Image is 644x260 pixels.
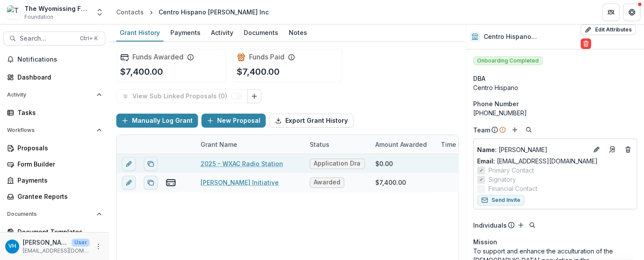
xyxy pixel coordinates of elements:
a: [PERSON_NAME] Initiative [201,178,279,187]
a: Payments [167,24,204,42]
div: Valeri Harteg [8,243,16,249]
div: Centro Hispano [473,83,637,92]
button: Get Help [623,3,641,21]
h2: Centro Hispano [PERSON_NAME] Inc [484,33,577,41]
a: Proposals [3,141,105,155]
div: Contacts [116,7,144,17]
h2: Funds Paid [249,53,284,61]
button: Open entity switcher [93,3,106,21]
span: Email: [477,157,495,165]
a: Activity [208,24,237,42]
button: edit [122,176,136,190]
a: Payments [3,173,105,187]
button: view-payments [166,177,176,188]
button: Partners [602,3,620,21]
div: Grantee Reports [17,192,98,201]
a: Documents [240,24,282,42]
span: Onboarding Completed [473,56,543,65]
div: Status [305,135,370,154]
img: The Wyomissing Foundation [7,5,21,19]
a: Dashboard [3,70,105,84]
div: [PHONE_NUMBER] [473,108,637,118]
a: Go to contact [605,142,619,156]
div: Grant Name [195,135,305,154]
p: View Sub Linked Proposals ( 0 ) [132,93,231,100]
p: $7,400.00 [120,65,163,78]
div: Tasks [17,108,98,117]
button: Search... [3,31,105,45]
span: Documents [7,211,93,217]
a: Email: [EMAIL_ADDRESS][DOMAIN_NAME] [477,156,598,166]
button: Delete [581,38,591,49]
div: Time Period For Grant [436,135,501,154]
p: User [72,239,90,246]
div: Centro Hispano [PERSON_NAME] Inc [159,7,269,17]
span: Primary Contact [488,166,534,175]
button: Add [509,125,520,135]
div: Amount Awarded [370,140,432,149]
button: Add [516,220,526,230]
div: Ctrl + K [78,34,100,43]
button: Edit Attributes [581,24,636,35]
span: Search... [20,35,75,42]
button: Notifications [3,52,105,66]
span: Phone Number [473,99,519,108]
div: Form Builder [17,159,98,169]
button: Open Activity [3,88,105,102]
span: DBA [473,74,485,83]
span: Foundation [24,13,53,21]
span: Awarded [314,179,340,186]
div: $0.00 [375,159,393,168]
div: Document Templates [17,227,98,236]
p: $7,400.00 [237,65,280,78]
button: Duplicate proposal [144,176,158,190]
div: Notes [285,26,311,39]
div: Grant Name [195,140,242,149]
button: Manually Log Grant [116,114,198,128]
div: Amount Awarded [370,135,436,154]
button: Link Grants [247,89,261,103]
nav: breadcrumb [113,6,272,18]
button: Open Documents [3,207,105,221]
a: Grantee Reports [3,189,105,204]
button: View Sub Linked Proposals (0) [116,89,248,103]
button: Open Workflows [3,123,105,137]
div: The Wyomissing Foundation [24,4,90,13]
span: Notifications [17,56,102,63]
div: $7,400.00 [375,178,406,187]
span: Application Draft [314,160,361,167]
div: Dashboard [17,73,98,82]
a: Form Builder [3,157,105,171]
span: Signatory [488,175,516,184]
button: edit [122,157,136,171]
span: Name : [477,146,497,153]
button: Send Invite [477,195,524,205]
p: [EMAIL_ADDRESS][DOMAIN_NAME] [23,247,90,255]
h2: Funds Awarded [132,53,184,61]
p: [PERSON_NAME] [23,238,68,247]
p: Individuals [473,221,507,230]
div: Documents [240,26,282,39]
button: New Proposal [201,114,266,128]
p: [PERSON_NAME] [477,145,588,154]
a: Notes [285,24,311,42]
span: Activity [7,92,93,98]
span: Mission [473,237,497,246]
button: Edit [591,144,602,155]
div: Status [305,140,335,149]
button: Search [523,125,534,135]
div: Activity [208,26,237,39]
div: Payments [17,176,98,185]
button: Search [527,220,537,230]
div: Proposals [17,143,98,153]
button: Export Grant History [269,114,353,128]
a: 2025 - WXAC Radio Station [201,159,283,168]
span: Financial Contact [488,184,537,193]
a: Grant History [116,24,163,42]
button: Duplicate proposal [144,157,158,171]
span: Workflows [7,127,93,133]
a: Tasks [3,105,105,120]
